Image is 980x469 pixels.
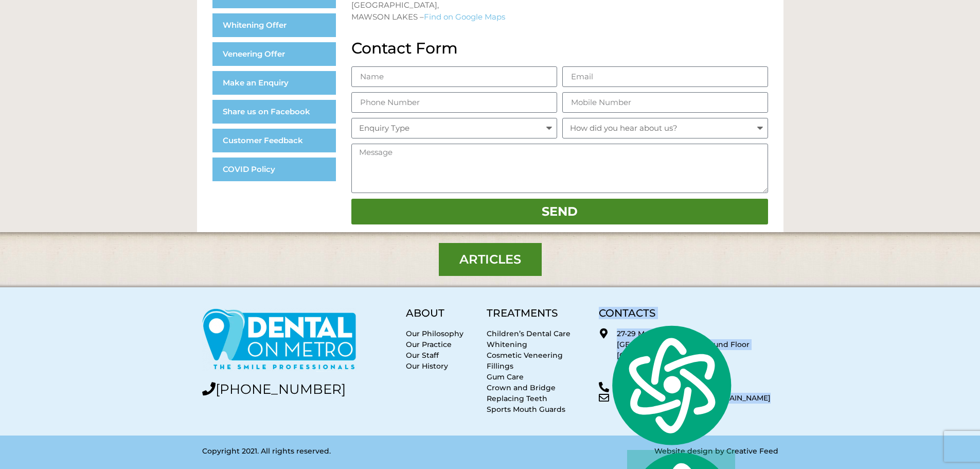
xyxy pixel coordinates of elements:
[406,351,439,360] a: Our Staff
[212,100,336,124] a: Share us on Facebook
[351,66,557,87] input: Name
[562,92,768,113] input: Mobile Number
[202,446,485,457] p: Copyright 2021. All rights reserved.
[406,308,476,318] h5: ABOUT
[212,158,336,181] a: COVID Policy
[487,361,513,371] a: Fillings
[487,308,589,318] h5: TREATMENTS
[487,340,527,349] a: Whitening
[212,13,336,37] a: Whitening Offer
[202,308,357,372] img: Dental on Metro
[495,446,778,457] p: Website design by Creative Feed
[351,199,768,224] button: Send
[487,383,556,392] a: Crown and Bridge
[424,12,505,22] a: Find on Google Maps
[212,71,336,95] a: Make an Enquiry
[487,405,565,414] a: Sports Mouth Guards
[351,41,768,56] h2: Contact Form
[459,253,521,266] span: Articles
[542,205,578,218] span: Send
[202,381,346,397] a: [PHONE_NUMBER]
[406,340,452,349] a: Our Practice
[599,308,778,318] h5: CONTACTS
[406,361,448,371] a: Our History
[212,129,336,152] a: Customer Feedback
[562,66,768,87] input: Email
[487,351,563,360] a: Cosmetic Veneering
[212,42,336,66] a: Veneering Offer
[351,92,557,113] input: Phone Number
[487,372,524,381] a: Gum Care
[406,329,464,338] a: Our Philosophy
[607,322,735,448] img: logo.svg
[487,329,571,338] a: Children’s Dental Care
[487,394,547,403] a: Replacing Teeth
[351,66,768,230] form: Contact Form
[439,243,542,276] a: Articles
